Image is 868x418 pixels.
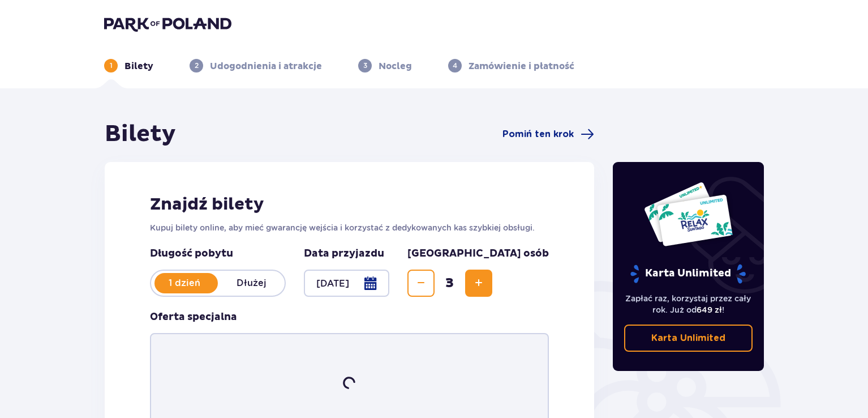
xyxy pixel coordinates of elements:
[358,59,412,72] div: 3Nocleg
[218,277,285,289] p: Dłużej
[407,247,549,261] p: [GEOGRAPHIC_DATA] osób
[190,59,322,72] div: 2Udogodnienia i atrakcje
[448,59,574,72] div: 4Zamówienie i płatność
[465,270,492,297] button: Zwiększ
[150,222,549,233] p: Kupuj bilety online, aby mieć gwarancję wejścia i korzystać z dedykowanych kas szybkiej obsługi.
[150,310,237,324] h3: Oferta specjalna
[363,61,367,71] p: 3
[195,61,199,71] p: 2
[124,60,153,72] p: Bilety
[379,60,412,72] p: Nocleg
[104,16,231,32] img: Park of Poland logo
[340,374,359,393] img: loader
[104,59,153,72] div: 1Bilety
[502,127,594,141] a: Pomiń ten krok
[624,293,753,315] p: Zapłać raz, korzystaj przez cały rok. Już od !
[151,277,218,289] p: 1 dzień
[407,270,435,297] button: Zmniejsz
[697,305,722,314] span: 649 zł
[105,120,176,148] h1: Bilety
[651,332,725,344] p: Karta Unlimited
[502,128,574,140] span: Pomiń ten krok
[624,325,753,352] a: Karta Unlimited
[469,60,574,72] p: Zamówienie i płatność
[210,60,322,72] p: Udogodnienia i atrakcje
[150,247,286,261] p: Długość pobytu
[629,264,747,284] p: Karta Unlimited
[643,181,733,247] img: Dwie karty całoroczne do Suntago z napisem 'UNLIMITED RELAX', na białym tle z tropikalnymi liśćmi...
[453,61,457,71] p: 4
[437,275,463,292] span: 3
[150,194,549,215] h2: Znajdź bilety
[110,61,113,71] p: 1
[304,247,384,261] p: Data przyjazdu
